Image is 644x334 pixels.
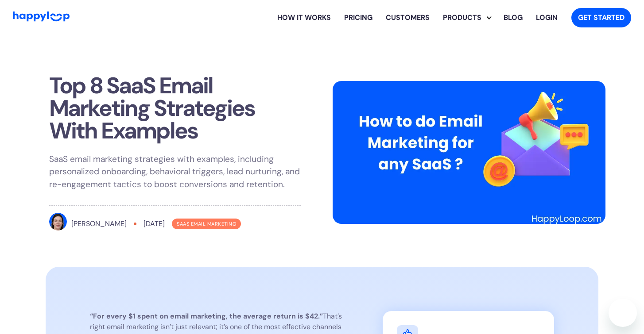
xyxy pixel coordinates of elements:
h1: Top 8 SaaS Email Marketing Strategies With Examples [49,74,301,142]
img: HappyLoop Logo [13,12,70,22]
iframe: Button to launch messaging window [609,299,637,327]
div: PRODUCTS [436,12,488,23]
a: Log in to your HappyLoop account [529,4,564,32]
div: [DATE] [144,219,165,229]
p: SaaS email marketing strategies with examples, including personalized onboarding, behavioral trig... [49,153,301,191]
div: SaaS Email Marketing [172,219,241,229]
a: Go to Home Page [13,12,70,24]
div: Explore HappyLoop use cases [436,4,497,32]
a: Learn how HappyLoop works [271,4,338,32]
div: PRODUCTS [443,4,497,32]
a: Learn how HappyLoop works [379,4,436,32]
a: Visit the HappyLoop blog for insights [497,4,529,32]
a: Get started with HappyLoop [571,8,631,27]
a: View HappyLoop pricing plans [338,4,379,32]
div: [PERSON_NAME] [71,219,127,229]
strong: “For every $1 spent on email marketing, the average return is $42.” [90,311,323,321]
